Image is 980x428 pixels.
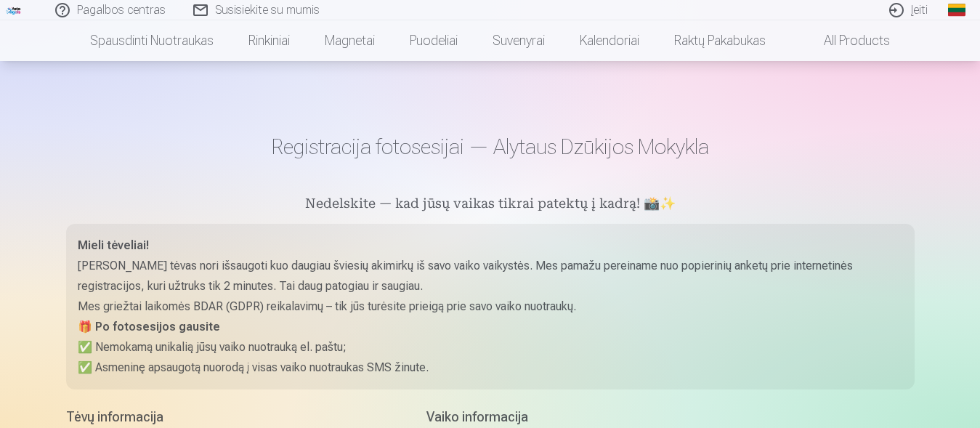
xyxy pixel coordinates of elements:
p: ✅ Asmeninę apsaugotą nuorodą į visas vaiko nuotraukas SMS žinute. [78,358,903,378]
a: Spausdinti nuotraukas [73,20,231,61]
h5: Nedelskite — kad jūsų vaikas tikrai patektų į kadrą! 📸✨ [66,195,915,215]
a: Puodeliai [392,20,475,61]
strong: Mieli tėveliai! [78,238,149,252]
p: Mes griežtai laikomės BDAR (GDPR) reikalavimų – tik jūs turėsite prieigą prie savo vaiko nuotraukų. [78,296,903,317]
img: /fa2 [6,6,22,15]
a: Suvenyrai [475,20,562,61]
h5: Tėvų informacija [66,407,392,427]
a: Magnetai [307,20,392,61]
h1: Registracija fotosesijai — Alytaus Dzūkijos Mokykla [66,134,915,160]
a: Rinkiniai [231,20,307,61]
p: ✅ Nemokamą unikalią jūsų vaiko nuotrauką el. paštu; [78,337,903,358]
a: Kalendoriai [562,20,657,61]
p: [PERSON_NAME] tėvas nori išsaugoti kuo daugiau šviesių akimirkų iš savo vaiko vaikystės. Mes pama... [78,256,903,296]
a: Raktų pakabukas [657,20,783,61]
a: All products [783,20,907,61]
strong: 🎁 Po fotosesijos gausite [78,320,220,334]
h5: Vaiko informacija [426,407,915,427]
